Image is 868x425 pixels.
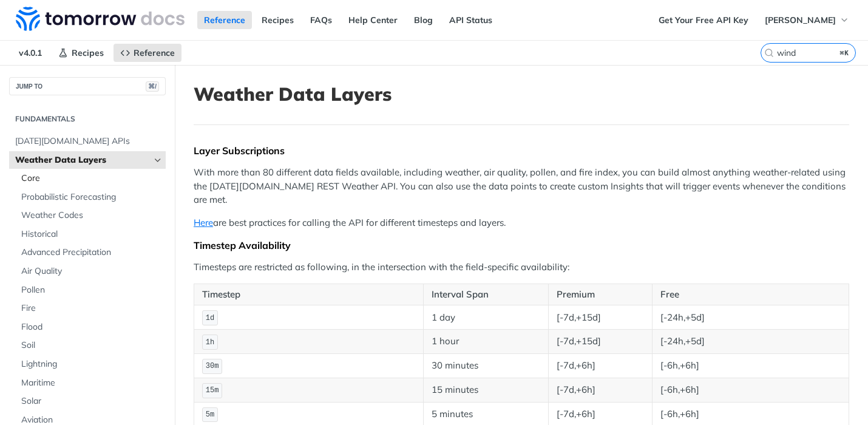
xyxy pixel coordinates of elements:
[9,151,166,169] a: Weather Data LayersHide subpages for Weather Data Layers
[653,378,849,402] td: [-6h,+6h]
[342,11,404,29] a: Help Center
[21,209,163,222] span: Weather Codes
[15,243,166,262] a: Advanced Precipitation
[16,7,185,31] img: Tomorrow.io Weather API Docs
[21,228,163,240] span: Historical
[21,265,163,277] span: Air Quality
[423,330,549,354] td: 1 hour
[21,395,163,407] span: Solar
[837,47,852,59] kbd: ⌘K
[15,262,166,280] a: Air Quality
[194,144,849,157] div: Layer Subscriptions
[15,188,166,206] a: Probabilistic Forecasting
[15,392,166,410] a: Solar
[194,260,849,274] p: Timesteps are restricted as following, in the intersection with the field-specific availability:
[9,77,166,95] button: JUMP TO⌘/
[549,354,653,378] td: [-7d,+6h]
[15,355,166,373] a: Lightning
[423,284,549,305] th: Interval Span
[9,114,166,124] h2: Fundamentals
[153,155,163,165] button: Hide subpages for Weather Data Layers
[15,374,166,392] a: Maritime
[758,11,856,29] button: [PERSON_NAME]
[206,386,219,395] span: 15m
[194,166,849,207] p: With more than 80 different data fields available, including weather, air quality, pollen, and fi...
[21,302,163,314] span: Fire
[194,239,849,251] div: Timestep Availability
[52,44,110,62] a: Recipes
[15,135,163,148] span: [DATE][DOMAIN_NAME] APIs
[21,339,163,352] span: Soil
[423,354,549,378] td: 30 minutes
[206,314,214,322] span: 1d
[194,217,213,228] a: Here
[15,154,150,166] span: Weather Data Layers
[134,47,175,58] span: Reference
[765,15,836,25] span: [PERSON_NAME]
[15,318,166,336] a: Flood
[21,246,163,259] span: Advanced Precipitation
[255,11,300,29] a: Recipes
[194,83,849,105] h1: Weather Data Layers
[764,48,774,58] svg: Search
[303,11,339,29] a: FAQs
[21,284,163,296] span: Pollen
[15,225,166,243] a: Historical
[15,169,166,188] a: Core
[653,305,849,330] td: [-24h,+5d]
[15,281,166,299] a: Pollen
[407,11,439,29] a: Blog
[549,305,653,330] td: [-7d,+15d]
[194,284,424,305] th: Timestep
[653,330,849,354] td: [-24h,+5d]
[442,11,499,29] a: API Status
[15,336,166,355] a: Soil
[423,305,549,330] td: 1 day
[549,284,653,305] th: Premium
[15,299,166,318] a: Fire
[12,44,49,62] span: v4.0.1
[652,11,755,29] a: Get Your Free API Key
[146,81,159,92] span: ⌘/
[206,362,219,370] span: 30m
[72,47,104,58] span: Recipes
[206,338,214,347] span: 1h
[21,358,163,370] span: Lightning
[194,216,849,230] p: are best practices for calling the API for different timesteps and layers.
[653,354,849,378] td: [-6h,+6h]
[9,132,166,151] a: [DATE][DOMAIN_NAME] APIs
[21,191,163,203] span: Probabilistic Forecasting
[114,44,181,62] a: Reference
[21,172,163,185] span: Core
[549,330,653,354] td: [-7d,+15d]
[549,378,653,402] td: [-7d,+6h]
[423,378,549,402] td: 15 minutes
[197,11,252,29] a: Reference
[653,284,849,305] th: Free
[206,410,214,419] span: 5m
[21,321,163,333] span: Flood
[15,206,166,225] a: Weather Codes
[21,377,163,389] span: Maritime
